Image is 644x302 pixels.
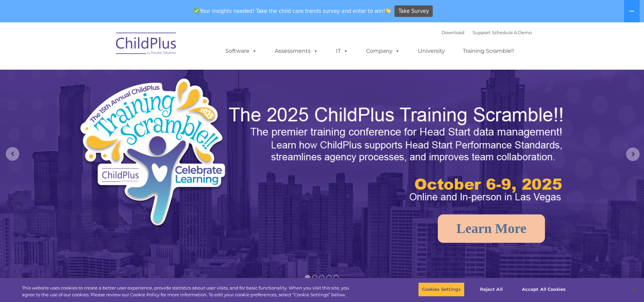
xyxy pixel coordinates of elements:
[399,5,429,17] span: Take Survey
[456,44,521,58] a: Training Scramble!!
[22,285,354,298] div: This website uses cookies to create a better user experience, provide statistics about user visit...
[442,30,532,35] font: |
[518,282,569,297] button: Accept All Cookies
[194,8,199,13] img: ✅
[492,30,532,35] a: Schedule A Demo
[438,214,545,243] a: Learn More
[359,44,407,58] a: Company
[94,45,115,50] span: Last name
[94,72,123,77] span: Phone number
[386,8,391,13] img: 👏
[470,282,512,297] button: Reject All
[395,5,433,17] a: Take Survey
[219,44,264,58] a: Software
[442,30,464,35] a: Download
[329,44,355,58] a: IT
[411,44,452,58] a: University
[473,30,491,35] a: Support
[418,282,464,297] button: Cookies Settings
[268,44,325,58] a: Assessments
[626,282,641,297] button: Close
[191,4,394,18] span: Your insights needed! Take the child care trends survey and enter to win!
[113,28,180,62] img: ChildPlus by Procare Solutions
